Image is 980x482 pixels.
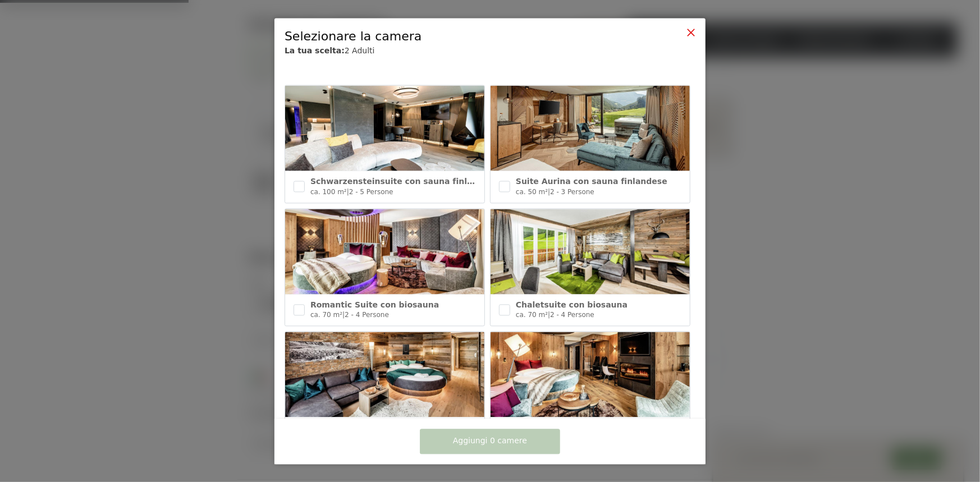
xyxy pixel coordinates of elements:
[285,47,345,56] b: La tua scelta:
[491,86,690,171] img: Suite Aurina con sauna finlandese
[285,332,484,417] img: Nature Suite con sauna
[516,188,548,196] span: ca. 50 m²
[310,300,439,309] span: Romantic Suite con biosauna
[310,188,347,196] span: ca. 100 m²
[550,188,594,196] span: 2 - 3 Persone
[491,209,690,294] img: Chaletsuite con biosauna
[285,86,484,171] img: Schwarzensteinsuite con sauna finlandese
[349,188,393,196] span: 2 - 5 Persone
[342,311,345,319] span: |
[516,177,667,186] span: Suite Aurina con sauna finlandese
[516,300,628,309] span: Chaletsuite con biosauna
[310,177,499,186] span: Schwarzensteinsuite con sauna finlandese
[516,311,548,319] span: ca. 70 m²
[548,188,550,196] span: |
[345,47,375,56] span: 2 Adulti
[491,332,690,417] img: Suite Deluxe con sauna
[310,311,342,319] span: ca. 70 m²
[285,209,484,294] img: Romantic Suite con biosauna
[345,311,389,319] span: 2 - 4 Persone
[548,311,550,319] span: |
[285,28,661,45] div: Selezionare la camera
[550,311,594,319] span: 2 - 4 Persone
[347,188,349,196] span: |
